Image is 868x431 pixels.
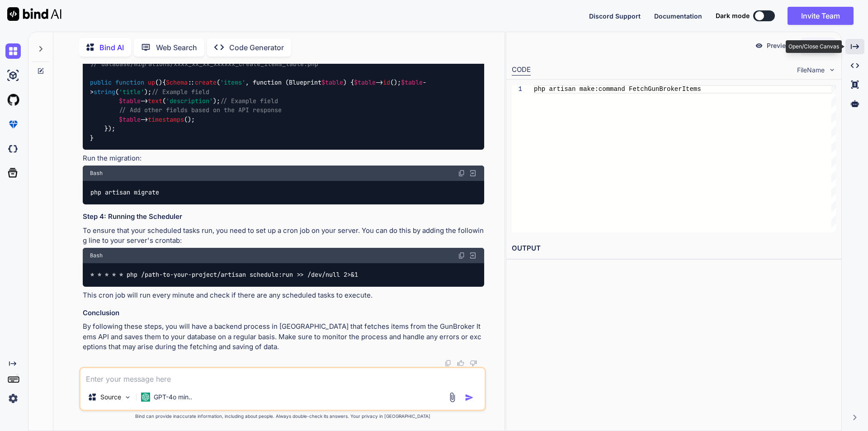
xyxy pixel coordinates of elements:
p: Bind AI [99,42,124,53]
img: Bind AI [7,7,61,21]
span: up [148,79,155,87]
span: function [115,79,144,87]
span: Dark mode [716,11,750,20]
span: // Example field [151,88,209,96]
h3: Step 4: Running the Scheduler [83,212,484,222]
h3: Conclusion [83,308,484,318]
p: Run the migration: [83,153,484,164]
span: $table [321,79,343,87]
span: $table [119,97,141,105]
p: GPT-4o min.. [154,393,192,402]
p: By following these steps, you will have a backend process in [GEOGRAPHIC_DATA] that fetches items... [83,322,484,352]
img: githubLight [5,92,21,108]
p: Bind can provide inaccurate information, including about people. Always double-check its answers.... [79,413,486,420]
button: Discord Support [589,11,641,21]
img: GPT-4o mini [141,393,150,402]
button: Documentation [654,11,702,21]
p: Source [100,393,121,402]
img: copy [458,252,465,259]
div: 1 [512,85,522,94]
span: Discord Support [589,12,641,20]
img: premium [5,117,21,132]
span: // Add other fields based on the API response [119,106,282,114]
img: copy [458,170,465,177]
img: like [457,360,464,367]
span: ( ) [115,79,162,87]
h2: OUTPUT [506,238,841,259]
span: create [195,79,217,87]
img: settings [5,391,21,406]
code: * * * * * php /path-to-your-project/artisan schedule:run >> /dev/null 2>&1 [90,270,359,279]
span: // Example field [220,97,278,105]
span: Bash [90,170,103,177]
img: icon [465,393,474,402]
img: Open in Browser [469,251,477,260]
img: chevron down [828,66,836,74]
p: Web Search [156,42,197,53]
span: timestamps [148,115,184,123]
span: 'title' [119,88,144,96]
span: public [90,79,112,87]
img: dislike [470,360,477,367]
span: Schema [166,79,188,87]
span: // database/migrations/xxxx_xx_xx_xxxxxx_create_items_table.php [90,60,318,68]
img: copy [444,360,452,367]
span: $table [354,79,376,87]
span: 'items' [220,79,245,87]
p: To ensure that your scheduled tasks run, you need to set up a cron job on your server. You can do... [83,226,484,246]
button: Invite Team [788,7,854,25]
p: Preview [767,41,791,50]
div: CODE [512,65,531,76]
span: 'description' [166,97,213,105]
img: Open in Browser [469,169,477,177]
img: chat [5,43,21,59]
code: { :: ( , function (Blueprint ) { -> (); -> ( ); -> ( ); -> (); }); } [90,59,426,142]
span: text [148,97,162,105]
div: Open/Close Canvas [786,40,842,53]
img: attachment [447,392,458,403]
p: This cron job will run every minute and check if there are any scheduled tasks to execute. [83,290,484,301]
span: string [94,88,115,96]
code: php artisan migrate [90,188,160,197]
img: darkCloudIdeIcon [5,141,21,156]
span: $table [401,79,423,87]
span: id [383,79,390,87]
p: Code Generator [229,42,284,53]
span: $table [119,115,141,123]
span: php artisan make:command FetchGunBrokerItems [534,85,701,93]
span: FileName [797,66,825,75]
img: Pick Models [124,393,132,401]
span: Bash [90,252,103,259]
span: Documentation [654,12,702,20]
img: ai-studio [5,68,21,83]
img: preview [755,42,763,50]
